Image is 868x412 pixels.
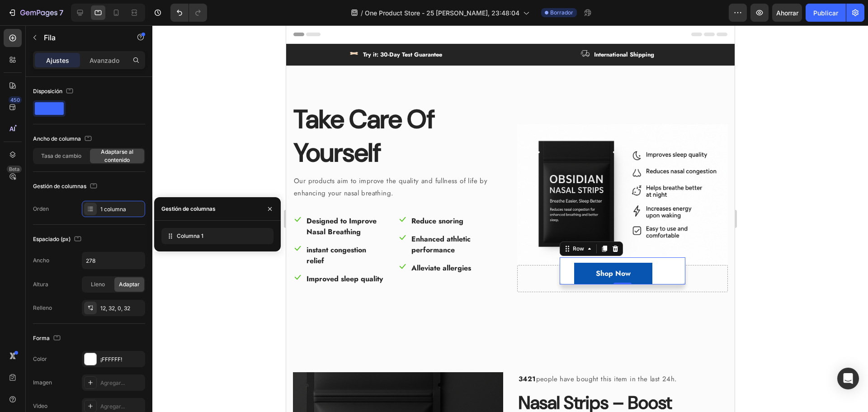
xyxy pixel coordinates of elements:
font: Agregar... [100,379,125,386]
font: Gestión de columnas [161,205,216,212]
p: people have bought this item in the last 24h. [232,348,441,360]
font: Ahorrar [776,9,798,17]
font: 450 [10,97,20,103]
div: Abrir Intercom Messenger [837,368,859,389]
font: ¡FFFFFF! [100,356,122,363]
button: Shop Now [288,237,366,259]
font: Altura [33,281,48,288]
button: Ahorrar [772,4,802,22]
font: Video [33,403,47,409]
iframe: Área de diseño [286,25,735,412]
p: Shop Now [310,243,344,254]
font: Ancho de columna [33,135,81,142]
font: Adaptarse al contenido [101,148,133,163]
font: Disposición [33,88,62,95]
input: Auto [82,252,145,269]
font: Beta [9,166,19,172]
button: Publicar [806,4,846,22]
font: Relleno [33,304,52,311]
font: Orden [33,205,49,212]
font: Color [33,355,47,362]
font: / [361,9,363,17]
font: Avanzado [90,57,119,64]
font: Columna 1 [177,232,203,239]
font: 1 columna [100,206,126,213]
button: 7 [4,4,67,22]
font: Agregar... [100,403,125,410]
div: Deshacer/Rehacer [170,4,207,22]
font: Tasa de cambio [41,152,81,159]
font: Adaptar [119,281,140,288]
font: One Product Store - 25 [PERSON_NAME], 23:48:04 [365,9,519,17]
font: Ancho [33,257,49,264]
strong: 3421 [232,349,250,359]
font: Forma [33,335,50,341]
font: Publicar [813,9,838,17]
font: Fila [44,33,56,42]
font: Gestión de columnas [33,183,86,189]
font: Borrador [550,9,573,16]
font: Imagen [33,379,52,386]
font: 12, 32, 0, 32 [100,305,130,312]
div: Rich Text Editor. Editing area: main [310,243,344,254]
font: Ajustes [46,57,69,64]
font: 7 [59,8,63,17]
p: Fila [44,32,121,43]
div: Row [285,219,300,227]
font: Lleno [91,281,105,288]
font: Espaciado (px) [33,236,71,242]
